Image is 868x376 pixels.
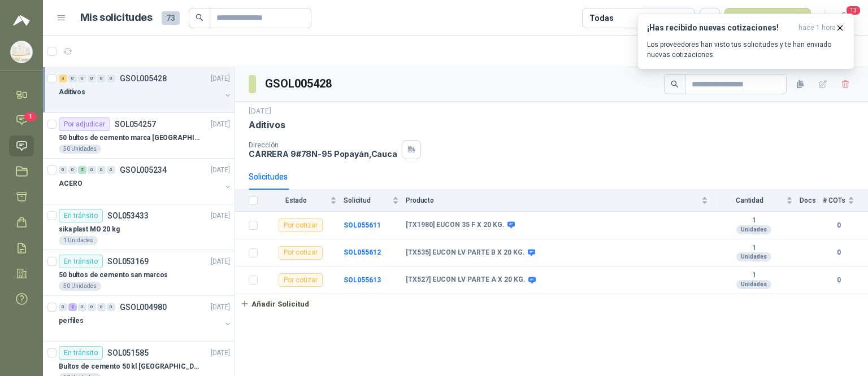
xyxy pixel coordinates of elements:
[59,224,120,235] p: sika plast MO 20 kg
[120,166,167,174] p: GSOL005234
[80,10,153,26] h1: Mis solicitudes
[107,257,149,265] p: SOL053169
[724,8,811,28] button: Nueva solicitud
[589,12,613,24] div: Todas
[68,303,77,311] div: 2
[715,190,800,212] th: Cantidad
[107,212,149,220] p: SOL053433
[68,166,77,174] div: 0
[211,302,230,313] p: [DATE]
[59,145,101,154] div: 50 Unidades
[211,73,230,84] p: [DATE]
[736,252,771,261] div: Unidades
[344,196,390,204] span: Solicitud
[59,163,232,199] a: 0 0 2 0 0 0 GSOL005234[DATE] ACERO
[88,303,96,311] div: 0
[162,11,180,25] span: 73
[97,166,106,174] div: 0
[115,120,156,128] p: SOL054257
[24,112,37,121] span: 1
[671,80,679,88] span: search
[715,196,784,204] span: Cantidad
[211,348,230,358] p: [DATE]
[715,244,793,253] b: 1
[211,211,230,221] p: [DATE]
[88,166,96,174] div: 0
[107,166,115,174] div: 0
[823,196,845,204] span: # COTs
[120,303,167,311] p: GSOL004980
[59,236,98,245] div: 1 Unidades
[249,141,397,149] p: Dirección
[344,190,406,212] th: Solicitud
[249,106,271,117] p: [DATE]
[9,110,34,130] a: 1
[13,14,30,27] img: Logo peakr
[43,113,235,159] a: Por adjudicarSOL054257[DATE] 50 bultos de cemento marca [GEOGRAPHIC_DATA][PERSON_NAME]50 Unidades
[823,247,854,258] b: 0
[59,166,67,174] div: 0
[823,190,868,212] th: # COTs
[120,75,167,82] p: GSOL005428
[406,221,505,230] b: [TX1980] EUCON 35 F X 20 KG.
[798,23,836,33] span: hace 1 hora
[279,273,323,287] div: Por cotizar
[59,117,110,131] div: Por adjudicar
[637,14,854,69] button: ¡Has recibido nuevas cotizaciones!hace 1 hora Los proveedores han visto tus solicitudes y te han ...
[249,119,285,131] p: Aditivos
[59,346,103,360] div: En tránsito
[249,170,288,183] div: Solicitudes
[715,216,793,225] b: 1
[845,5,861,16] span: 13
[211,256,230,267] p: [DATE]
[344,276,381,284] a: SOL055613
[78,75,86,82] div: 0
[800,190,823,212] th: Docs
[59,282,101,291] div: 50 Unidades
[107,349,149,357] p: SOL051585
[406,276,526,285] b: [TX527] EUCON LV PARTE A X 20 KG.
[344,248,381,256] a: SOL055612
[78,303,86,311] div: 0
[59,178,82,189] p: ACERO
[736,280,771,289] div: Unidades
[59,316,84,326] p: perfiles
[59,209,103,222] div: En tránsito
[59,87,85,98] p: Aditivos
[59,75,67,82] div: 3
[736,225,771,234] div: Unidades
[235,294,314,313] button: Añadir Solicitud
[43,250,235,296] a: En tránsitoSOL053169[DATE] 50 bultos de cemento san marcos50 Unidades
[107,303,115,311] div: 0
[59,72,232,108] a: 3 0 0 0 0 0 GSOL005428[DATE] Aditivos
[59,255,103,268] div: En tránsito
[59,300,232,336] a: 0 2 0 0 0 0 GSOL004980[DATE] perfiles
[823,275,854,286] b: 0
[406,248,525,257] b: [TX535] EUCON LV PARTE B X 20 KG.
[59,270,168,281] p: 50 bultos de cemento san marcos
[264,196,328,204] span: Estado
[344,221,381,229] a: SOL055611
[107,75,115,82] div: 0
[647,40,845,60] p: Los proveedores han visto tus solicitudes y te han enviado nuevas cotizaciones.
[265,75,333,93] h3: GSOL005428
[59,303,67,311] div: 0
[211,165,230,176] p: [DATE]
[279,246,323,260] div: Por cotizar
[235,294,868,313] a: Añadir Solicitud
[715,271,793,280] b: 1
[279,218,323,232] div: Por cotizar
[59,361,199,372] p: Bultos de cemento 50 kl [GEOGRAPHIC_DATA][PERSON_NAME]
[97,75,106,82] div: 0
[647,23,794,33] h3: ¡Has recibido nuevas cotizaciones!
[68,75,77,82] div: 0
[78,166,86,174] div: 2
[97,303,106,311] div: 0
[406,196,699,204] span: Producto
[264,190,344,212] th: Estado
[834,8,854,28] button: 13
[211,119,230,130] p: [DATE]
